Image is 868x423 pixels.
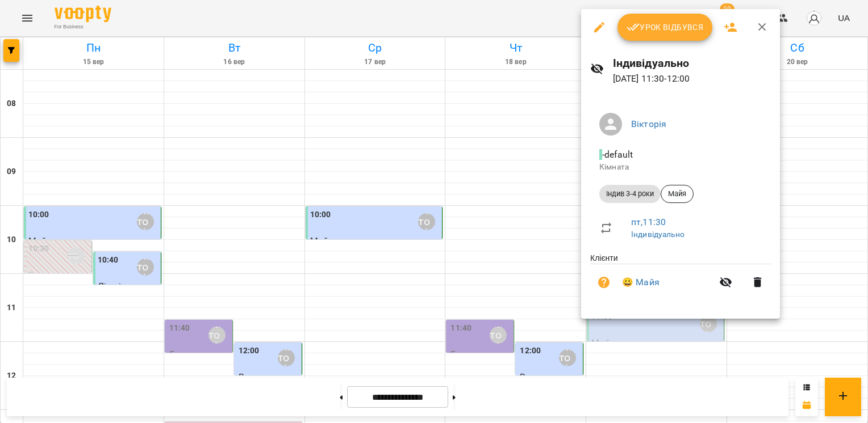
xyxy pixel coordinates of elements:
[590,269,617,296] button: Візит ще не сплачено. Додати оплату?
[631,217,666,227] a: пт , 11:30
[661,189,693,199] span: Майя
[599,149,635,160] span: - default
[661,185,694,203] div: Майя
[627,20,704,34] span: Урок відбувся
[599,189,661,199] span: Індив 3-4 роки
[631,230,685,239] a: Індивідуально
[622,276,660,289] a: 😀 Майя
[613,54,771,72] h6: Індивідуально
[617,14,713,41] button: Урок відбувся
[613,72,771,86] p: [DATE] 11:30 - 12:00
[631,119,666,129] a: Вікторія
[590,252,771,305] ul: Клієнти
[599,162,762,173] p: Кімната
